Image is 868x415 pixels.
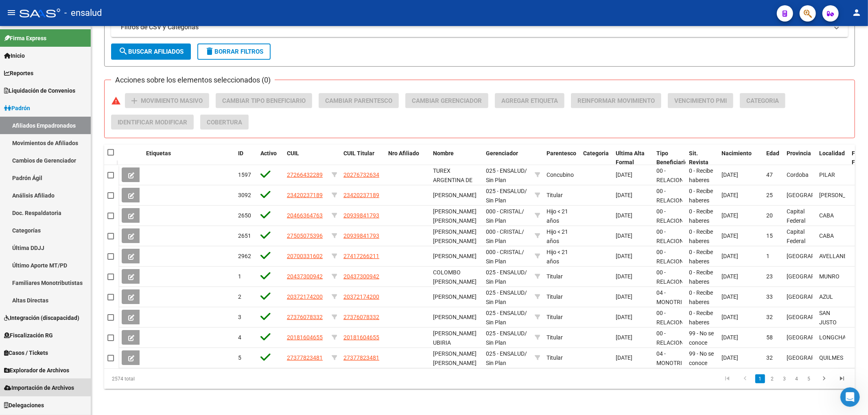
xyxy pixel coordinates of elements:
[52,266,58,273] button: Start recording
[486,188,525,194] span: 025 - ENSALUD
[577,97,655,104] span: Reinformar Movimiento
[129,96,139,106] mat-icon: add
[29,129,156,155] div: como deberia cargarlo si no es asi el parentesco?
[343,253,379,259] span: 27417266211
[819,192,863,198] span: [PERSON_NAME]
[819,150,845,156] span: Localidad
[819,172,835,178] span: PILAR
[722,273,738,280] span: [DATE]
[834,374,850,383] a: go to last page
[4,69,33,78] span: Reportes
[433,350,477,366] span: [PERSON_NAME] [PERSON_NAME]
[486,167,525,174] span: 025 - ENSALUD
[433,330,477,355] span: [PERSON_NAME] UBIRIA [PERSON_NAME]
[343,212,379,219] span: 20939841793
[816,145,848,172] datatable-header-cell: Localidad
[287,212,323,219] span: 20466364763
[13,266,19,273] button: Adjuntar un archivo
[547,249,568,265] span: Hijo < 21 años
[486,228,522,235] span: 000 - CRISTAL
[143,145,235,172] datatable-header-cell: Etiquetas
[343,293,379,300] span: 20372174200
[746,97,779,104] span: Categoria
[433,293,477,300] span: [PERSON_NAME]
[287,253,323,259] span: 20700331602
[238,232,251,239] span: 2651
[7,8,16,17] mat-icon: menu
[722,192,738,198] span: [DATE]
[238,354,241,361] span: 5
[819,253,854,259] span: AVELLANEDA
[111,43,191,60] button: Buscar Afiliados
[787,334,842,341] span: [GEOGRAPHIC_DATA]
[722,172,738,178] span: [DATE]
[64,4,102,22] span: - ensalud
[819,334,858,341] span: LONGCHAMPS
[433,208,477,233] span: [PERSON_NAME] [PERSON_NAME] [PERSON_NAME]
[656,249,694,283] span: 00 - RELACION DE DEPENDENCIA
[4,401,44,410] span: Delegaciones
[23,6,36,19] img: Profile image for Fin
[319,93,399,108] button: Cambiar Parentesco
[7,161,156,188] div: Ludmila dice…
[29,103,156,128] div: como veo eso q me decis del [PERSON_NAME] [PERSON_NAME]???
[656,167,694,202] span: 00 - RELACION DE DEPENDENCIA
[787,273,842,280] span: [GEOGRAPHIC_DATA]
[740,93,785,108] button: Categoria
[405,93,488,108] button: Cambiar Gerenciador
[780,374,789,383] a: 3
[689,330,714,364] span: 99 - No se conoce situación de revista
[26,266,32,273] button: Selector de emoji
[7,36,156,76] div: Ludmila dice…
[722,150,752,156] span: Nacimiento
[343,192,379,198] span: 23420237189
[816,374,832,383] a: go to next page
[656,188,694,222] span: 00 - RELACION DE DEPENDENCIA
[547,228,568,244] span: Hijo < 21 años
[287,293,323,300] span: 20372174200
[146,150,171,156] span: Etiquetas
[4,348,48,357] span: Casos / Tickets
[656,289,707,305] span: 04 - MONOTRIBUTISTAS
[238,172,251,178] span: 1597
[7,76,156,103] div: Barbara dice…
[547,273,563,280] span: Titular
[433,167,477,193] span: TUREX ARGENTINA DE [PERSON_NAME]
[111,74,275,86] h3: Acciones sobre los elementos seleccionados (0)
[388,150,419,156] span: Nro Afiliado
[766,334,773,341] span: 58
[238,212,251,219] span: 2650
[616,170,650,180] div: [DATE]
[433,228,477,254] span: [PERSON_NAME] [PERSON_NAME] [PERSON_NAME]
[4,383,74,392] span: Importación de Archivos
[571,93,661,108] button: Reinformar Movimiento
[5,5,21,20] button: go back
[29,76,156,102] div: es el unico q aparece como discapacitado
[143,5,157,20] div: Cerrar
[547,172,574,178] span: Concubino
[656,150,688,166] span: Tipo Beneficiario
[7,188,82,206] div: ese es el signo mayor
[7,129,156,161] div: Barbara dice…
[787,150,811,156] span: Provincia
[547,293,563,300] span: Titular
[343,334,379,341] span: 20181604655
[433,269,477,285] span: COLOMBO [PERSON_NAME]
[486,330,525,337] span: 025 - ENSALUD
[616,211,650,220] div: [DATE]
[13,41,127,65] div: En el último [PERSON_NAME] de la SSS de agosto, está informada la discapacidad
[486,350,525,357] span: 025 - ENSALUD
[689,167,723,193] span: 0 - Recibe haberes regularmente
[287,232,323,239] span: 27505075396
[118,48,184,55] span: Buscar Afiliados
[36,81,150,97] div: es el unico q aparece como discapacitado
[656,350,707,366] span: 04 - MONOTRIBUTISTAS
[689,150,708,166] span: Sit. Revista
[4,366,69,375] span: Explorador de Archivos
[4,51,25,60] span: Inicio
[238,314,241,320] span: 3
[4,34,46,43] span: Firma Express
[238,293,241,300] span: 2
[689,208,723,233] span: 0 - Recibe haberes regularmente
[547,150,576,156] span: Parentesco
